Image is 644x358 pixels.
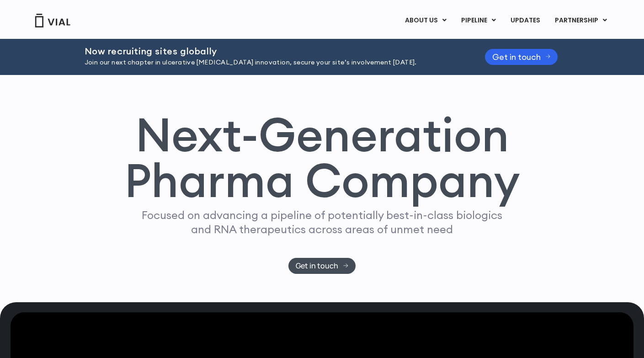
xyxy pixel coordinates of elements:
p: Join our next chapter in ulcerative [MEDICAL_DATA] innovation, secure your site’s involvement [DA... [85,58,462,68]
a: UPDATES [503,13,547,28]
img: Vial Logo [34,14,71,27]
h2: Now recruiting sites globally [85,46,462,56]
a: PIPELINEMenu Toggle [454,13,503,28]
a: ABOUT USMenu Toggle [398,13,453,28]
p: Focused on advancing a pipeline of potentially best-in-class biologics and RNA therapeutics acros... [138,208,506,236]
span: Get in touch [296,262,338,269]
a: Get in touch [288,258,356,274]
h1: Next-Generation Pharma Company [124,112,520,204]
a: PARTNERSHIPMenu Toggle [548,13,614,28]
a: Get in touch [485,49,558,65]
span: Get in touch [492,53,541,60]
